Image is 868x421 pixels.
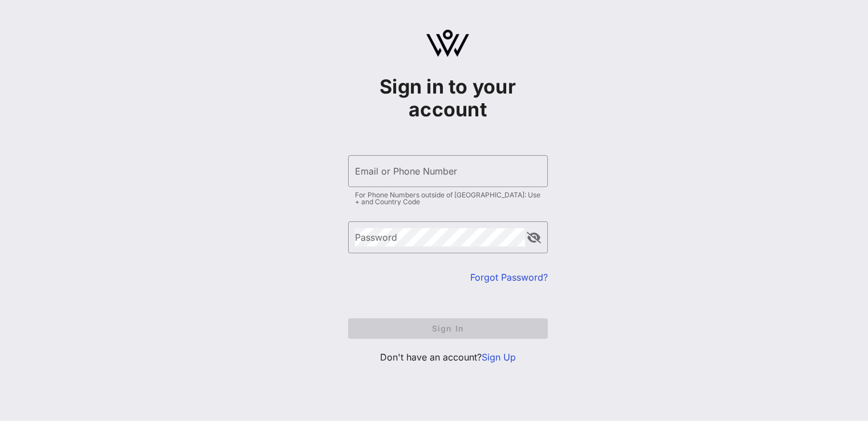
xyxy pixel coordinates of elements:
div: For Phone Numbers outside of [GEOGRAPHIC_DATA]: Use + and Country Code [355,192,541,205]
p: Don't have an account? [348,350,548,364]
a: Forgot Password? [470,272,548,283]
img: logo.svg [426,30,469,57]
button: append icon [527,232,541,244]
a: Sign Up [482,351,516,363]
h1: Sign in to your account [348,75,548,121]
